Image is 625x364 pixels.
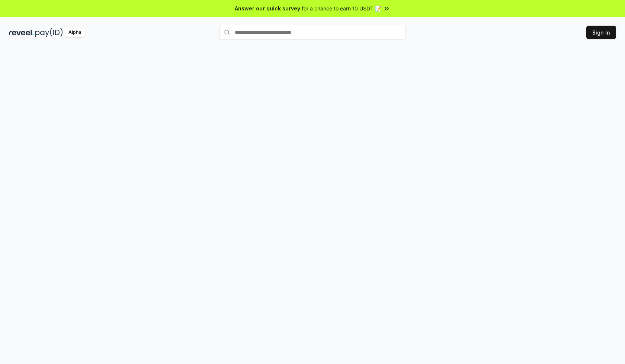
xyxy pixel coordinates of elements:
[235,4,300,12] span: Answer our quick survey
[302,4,381,12] span: for a chance to earn 10 USDT 📝
[64,28,85,37] div: Alpha
[586,26,616,39] button: Sign In
[35,28,63,37] img: pay_id
[9,28,34,37] img: reveel_dark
